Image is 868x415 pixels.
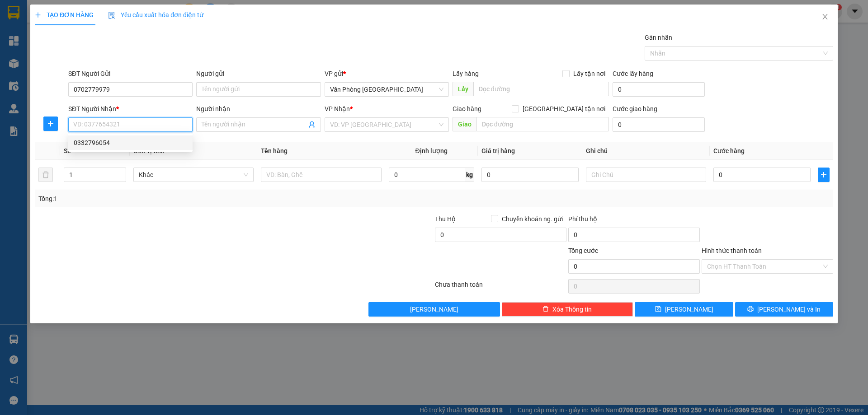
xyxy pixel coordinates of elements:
[473,82,609,96] input: Dọc đường
[261,168,381,182] input: VD: Bàn, Ghế
[64,147,71,154] span: SL
[812,5,838,30] button: Close
[747,306,754,313] span: printer
[818,168,830,182] button: plus
[308,121,316,128] span: user-add
[68,39,94,56] span: 0906 477 911
[74,138,187,148] div: 0332796054
[325,69,449,79] div: VP gửi
[481,147,515,154] span: Giá trị hàng
[481,168,579,182] input: 0
[552,304,592,314] span: Xóa Thông tin
[68,104,193,114] div: SĐT Người Nhận
[613,117,705,132] input: Cước giao hàng
[582,142,710,160] th: Ghi chú
[368,302,500,317] button: [PERSON_NAME]
[38,168,53,182] button: delete
[325,105,350,112] span: VP Nhận
[645,34,672,41] label: Gán nhãn
[735,302,833,317] button: printer[PERSON_NAME] và In
[613,82,705,97] input: Cước lấy hàng
[68,135,193,150] div: 0332796054
[196,69,321,79] div: Người gửi
[68,69,193,79] div: SĐT Người Gửi
[476,117,609,131] input: Dọc đường
[498,214,566,224] span: Chuyển khoản ng. gửi
[434,280,567,295] div: Chưa thanh toán
[570,69,609,79] span: Lấy tận nơi
[35,11,94,19] span: TẠO ĐƠN HÀNG
[108,12,115,19] img: icon
[613,105,657,112] label: Cước giao hàng
[757,304,821,314] span: [PERSON_NAME] và In
[330,83,443,96] span: Văn Phòng Đà Nẵng
[586,168,706,182] input: Ghi Chú
[465,168,474,182] span: kg
[542,306,549,313] span: delete
[713,147,745,154] span: Cước hàng
[139,168,248,182] span: Khác
[435,215,456,223] span: Thu Hộ
[702,247,762,254] label: Hình thức thanh toán
[35,12,41,18] span: plus
[415,147,448,154] span: Định lượng
[43,117,58,131] button: plus
[568,247,598,254] span: Tổng cước
[453,82,473,96] span: Lấy
[261,147,288,154] span: Tên hàng
[453,105,481,112] span: Giao hàng
[196,104,321,114] div: Người nhận
[613,70,653,77] label: Cước lấy hàng
[655,306,661,313] span: save
[68,58,95,87] strong: PHIẾU BIÊN NHẬN
[635,302,733,317] button: save[PERSON_NAME]
[108,11,203,19] span: Yêu cầu xuất hóa đơn điện tử
[453,117,476,131] span: Giao
[519,104,609,114] span: [GEOGRAPHIC_DATA] tận nơi
[69,8,94,37] strong: Nhà xe QUỐC ĐẠT
[96,61,173,70] span: BXTTDN1308250040
[44,120,57,127] span: plus
[410,304,458,314] span: [PERSON_NAME]
[502,302,633,317] button: deleteXóa Thông tin
[453,70,479,77] span: Lấy hàng
[821,13,829,20] span: close
[818,171,829,178] span: plus
[568,214,700,228] div: Phí thu hộ
[4,39,67,70] img: logo
[38,194,335,204] div: Tổng: 1
[665,304,713,314] span: [PERSON_NAME]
